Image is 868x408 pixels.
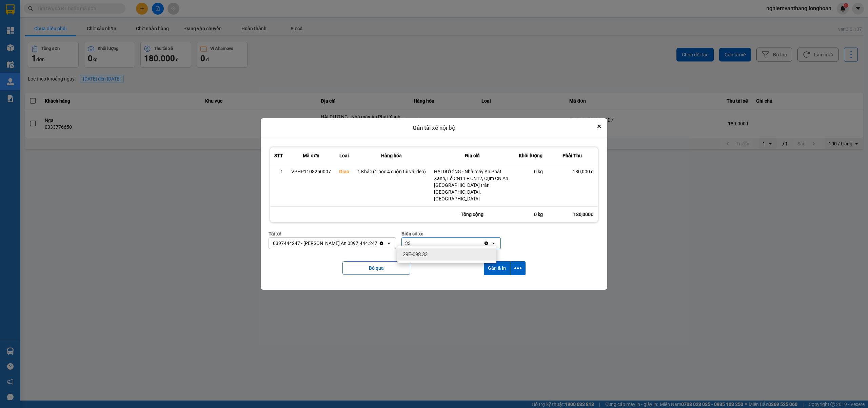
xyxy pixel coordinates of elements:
button: Bỏ qua [342,261,410,275]
div: Tài xế [269,230,396,237]
svg: open [386,241,392,246]
div: Hàng hóa [357,152,426,160]
div: dialog [261,118,607,290]
div: Giao [339,168,349,175]
div: Tổng cộng [430,207,515,222]
div: Phải Thu [551,152,594,160]
div: 0 kg [515,207,547,222]
svg: open [491,241,496,246]
div: VPHP1108250007 [291,168,331,175]
div: 180,000đ [547,207,598,222]
svg: Clear value [484,241,489,246]
svg: Clear value [379,241,384,246]
div: Địa chỉ [434,152,511,160]
div: 1 Khác (1 bọc 4 cuộn túi vải đen) [357,168,426,175]
div: HẢI DƯƠNG - Nhà máy An Phát Xanh, Lô CN11 + CN12, Cụm CN An [GEOGRAPHIC_DATA] trấn [GEOGRAPHIC_DA... [434,168,511,202]
div: 0 kg [519,168,543,175]
span: 29E-098.33 [403,251,428,258]
button: Close [595,122,603,130]
input: Selected 0397444247 - Nguyễn Trường An 0397.444.247. [378,240,379,247]
div: Gán tài xế nội bộ [261,118,607,138]
ul: Menu [397,246,496,263]
div: 180,000 đ [551,168,594,175]
div: Mã đơn [291,152,331,160]
div: 1 [274,168,283,175]
div: 0397444247 - [PERSON_NAME] An 0397.444.247 [273,240,377,247]
div: Biển số xe [401,230,501,237]
div: STT [274,152,283,160]
div: Khối lượng [519,152,543,160]
div: Loại [339,152,349,160]
button: Gán & In [484,261,510,275]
